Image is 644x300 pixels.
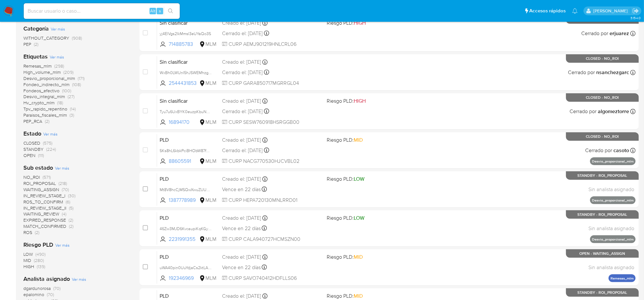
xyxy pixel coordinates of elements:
span: s [159,8,161,14]
span: 3.154.0 [630,15,641,20]
span: Alt [150,8,155,14]
input: Buscar usuario o caso... [24,7,180,15]
a: Notificaciones [572,8,578,14]
p: cesar.gonzalez@mercadolibre.com.mx [593,8,630,14]
a: Salir [632,7,639,14]
span: Accesos rápidos [529,7,566,14]
button: search-icon [164,7,177,16]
